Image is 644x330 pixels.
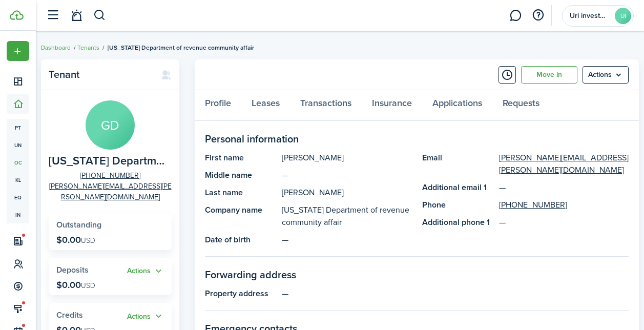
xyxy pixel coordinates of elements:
[127,265,164,277] button: Open menu
[499,199,567,211] a: [PHONE_NUMBER]
[56,264,89,276] span: Deposits
[49,155,167,168] span: Georgia Department of revenue community affair
[282,287,629,300] panel-main-description: —
[570,12,611,19] span: Uri investments LLC
[56,235,95,245] p: $0.00
[282,234,412,246] panel-main-description: —
[506,3,525,29] a: Messaging
[422,216,494,229] panel-main-title: Additional phone 1
[49,69,151,80] panel-main-title: Tenant
[81,280,95,291] span: USD
[282,152,412,164] panel-main-description: [PERSON_NAME]
[41,43,71,52] a: Dashboard
[422,152,494,176] panel-main-title: Email
[7,136,29,154] a: un
[282,187,412,199] panel-main-description: [PERSON_NAME]
[56,280,95,290] p: $0.00
[205,267,629,282] panel-main-section-title: Forwarding address
[81,235,95,246] span: USD
[108,43,254,52] span: [US_STATE] Department of revenue community affair
[7,171,29,189] a: kl
[422,90,492,121] a: Applications
[205,152,277,164] panel-main-title: First name
[7,189,29,206] a: eq
[498,66,516,84] button: Timeline
[615,8,631,24] avatar-text: UI
[205,131,629,147] panel-main-section-title: Personal information
[127,311,164,322] button: Open menu
[7,119,29,136] a: pt
[7,41,29,61] button: Open menu
[492,90,550,121] a: Requests
[422,181,494,194] panel-main-title: Additional email 1
[127,265,164,277] button: Actions
[205,169,277,181] panel-main-title: Middle name
[7,206,29,223] a: in
[529,7,547,24] button: Open resource center
[422,199,494,211] panel-main-title: Phone
[282,169,412,181] panel-main-description: —
[205,287,277,300] panel-main-title: Property address
[77,43,99,52] a: Tenants
[205,204,277,229] panel-main-title: Company name
[499,152,629,176] a: [PERSON_NAME][EMAIL_ADDRESS][PERSON_NAME][DOMAIN_NAME]
[583,66,629,84] button: Open menu
[362,90,422,121] a: Insurance
[521,66,577,84] a: Move in
[56,219,101,231] span: Outstanding
[67,3,86,29] a: Notifications
[282,204,412,229] panel-main-description: [US_STATE] Department of revenue community affair
[583,66,629,84] menu-btn: Actions
[80,170,140,181] a: [PHONE_NUMBER]
[241,90,290,121] a: Leases
[127,311,164,322] button: Actions
[93,7,106,24] button: Search
[205,234,277,246] panel-main-title: Date of birth
[43,6,63,25] button: Open sidebar
[49,181,172,202] a: [PERSON_NAME][EMAIL_ADDRESS][PERSON_NAME][DOMAIN_NAME]
[290,90,362,121] a: Transactions
[195,90,241,121] a: Profile
[205,187,277,199] panel-main-title: Last name
[56,309,83,321] span: Credits
[10,10,24,20] img: TenantCloud
[86,100,135,150] avatar-text: GD
[7,154,29,171] a: oc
